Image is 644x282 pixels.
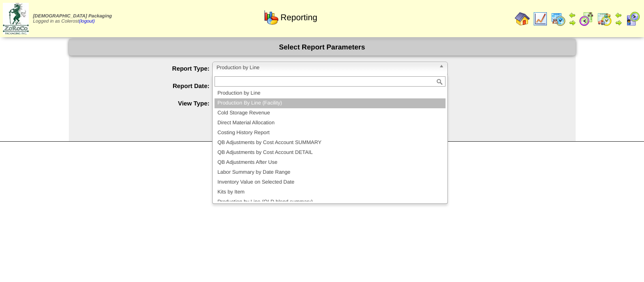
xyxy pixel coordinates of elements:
img: home.gif [515,11,530,26]
img: calendarcustomer.gif [625,11,640,26]
img: calendarinout.gif [597,11,612,26]
img: calendarblend.gif [579,11,594,26]
li: Inventory Value on Selected Date [215,177,446,187]
label: Report Type: [88,65,213,72]
img: arrowright.gif [569,19,576,26]
img: zoroco-logo-small.webp [3,3,29,34]
li: QB Adjustments After Use [215,158,446,168]
label: Report Date: [88,82,213,89]
li: Production by Line [215,89,446,98]
a: (logout) [79,19,95,24]
li: Costing History Report [215,128,446,138]
span: [DEMOGRAPHIC_DATA] Packaging [33,14,112,19]
li: QB Adjustments by Cost Account SUMMARY [215,138,446,148]
li: Production by Line (OLD blend summary) [215,197,446,207]
li: Production By Line (Facility) [215,98,446,108]
span: Production by Line [216,62,435,73]
img: graph.gif [264,10,279,25]
img: calendarprod.gif [551,11,566,26]
div: Select Report Parameters [69,39,576,56]
li: Cold Storage Revenue [215,108,446,118]
img: arrowright.gif [615,19,622,26]
span: Reporting [281,13,317,23]
label: View Type: [88,100,213,107]
li: Kits by Item [215,187,446,197]
img: arrowleft.gif [569,11,576,19]
li: Labor Summary by Date Range [215,168,446,177]
span: Logged in as Colerost [33,14,112,24]
img: arrowleft.gif [615,11,622,19]
img: line_graph.gif [533,11,548,26]
li: Direct Material Allocation [215,118,446,128]
li: QB Adjustments by Cost Account DETAIL [215,148,446,158]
